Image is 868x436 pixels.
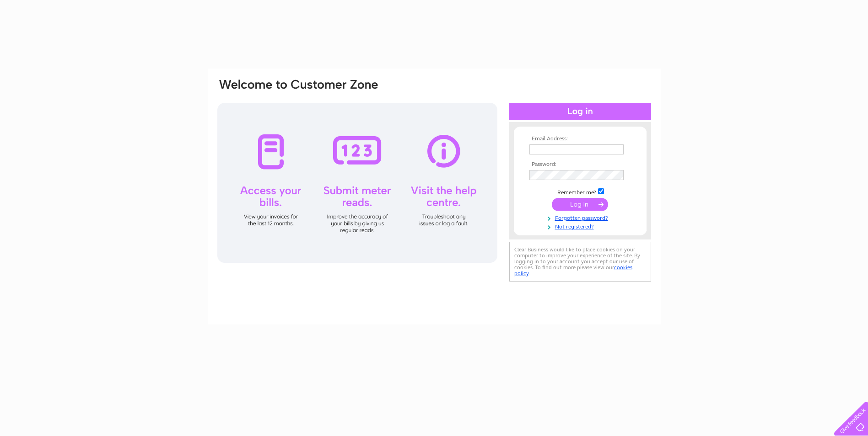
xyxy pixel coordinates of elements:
[527,187,633,196] td: Remember me?
[552,198,608,211] input: Submit
[529,222,633,230] a: Not registered?
[509,242,651,282] div: Clear Business would like to place cookies on your computer to improve your experience of the sit...
[527,161,633,168] th: Password:
[514,264,632,276] a: cookies policy
[527,136,633,142] th: Email Address:
[529,213,633,222] a: Forgotten password?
